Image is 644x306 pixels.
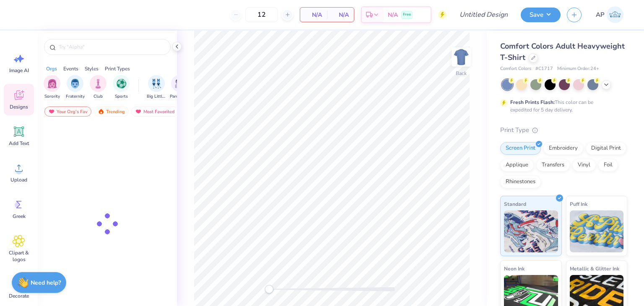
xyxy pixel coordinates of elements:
[147,75,166,100] div: filter for Big Little Reveal
[98,109,104,114] img: trending.gif
[85,65,99,73] div: Styles
[66,93,85,100] span: Fraternity
[44,75,60,100] button: filter button
[570,200,587,208] span: Puff Ink
[504,200,526,208] span: Standard
[500,142,541,155] div: Screen Print
[147,75,166,100] button: filter button
[44,75,60,100] div: filter for Sorority
[500,125,627,135] div: Print Type
[46,65,57,73] div: Orgs
[31,279,61,287] strong: Need help?
[332,10,349,19] span: N/A
[592,6,627,23] a: AP
[63,65,78,73] div: Events
[70,79,80,88] img: Fraternity Image
[536,159,570,171] div: Transfers
[113,75,130,100] div: filter for Sports
[94,106,129,117] div: Trending
[13,213,26,220] span: Greek
[453,6,514,23] input: Untitled Design
[170,75,189,100] button: filter button
[265,285,273,293] div: Accessibility label
[403,12,411,18] span: Free
[90,75,106,100] div: filter for Club
[504,210,558,252] img: Standard
[9,67,29,74] span: Image AI
[570,210,624,252] img: Puff Ink
[170,75,189,100] div: filter for Parent's Weekend
[58,43,165,51] input: Try "Alpha"
[9,140,29,147] span: Add Text
[510,99,555,106] strong: Fresh Prints Flash:
[131,106,179,117] div: Most Favorited
[500,41,625,62] span: Comfort Colors Adult Heavyweight T-Shirt
[115,93,128,100] span: Sports
[456,70,467,77] div: Back
[5,249,33,263] span: Clipart & logos
[500,65,531,73] span: Comfort Colors
[10,104,28,110] span: Designs
[543,142,583,155] div: Embroidery
[510,99,613,114] div: This color can be expedited for 5 day delivery.
[453,49,470,65] img: Back
[521,8,561,22] button: Save
[388,10,398,19] span: N/A
[90,75,106,100] button: filter button
[152,79,161,88] img: Big Little Reveal Image
[10,176,27,183] span: Upload
[500,176,541,188] div: Rhinestones
[113,75,130,100] button: filter button
[44,93,60,100] span: Sorority
[66,75,85,100] div: filter for Fraternity
[175,79,184,88] img: Parent's Weekend Image
[105,65,130,73] div: Print Types
[47,79,57,88] img: Sorority Image
[305,10,322,19] span: N/A
[598,159,618,171] div: Foil
[535,65,553,73] span: # C1717
[572,159,596,171] div: Vinyl
[9,293,29,299] span: Decorate
[170,93,189,100] span: Parent's Weekend
[570,264,619,273] span: Metallic & Glitter Ink
[117,79,126,88] img: Sports Image
[135,109,142,114] img: most_fav.gif
[504,264,525,273] span: Neon Ink
[586,142,626,155] div: Digital Print
[93,79,103,88] img: Club Image
[44,106,91,117] div: Your Org's Fav
[66,75,85,100] button: filter button
[93,93,103,100] span: Club
[147,93,166,100] span: Big Little Reveal
[557,65,599,73] span: Minimum Order: 24 +
[500,159,534,171] div: Applique
[245,7,278,22] input: – –
[596,10,605,20] span: AP
[48,109,55,114] img: most_fav.gif
[607,6,623,23] img: Addison Poland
